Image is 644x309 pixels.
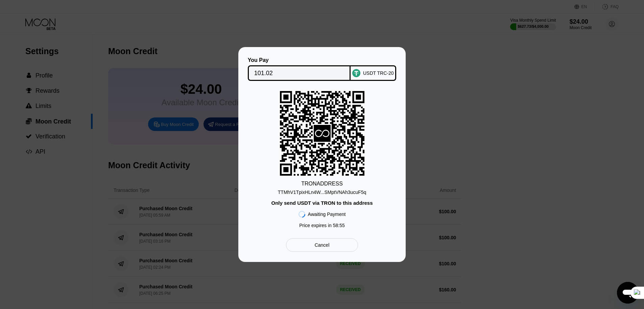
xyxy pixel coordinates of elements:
div: Awaiting Payment [308,212,346,217]
div: Price expires in [299,223,345,228]
span: 58 : 55 [333,223,345,228]
iframe: Button to launch messaging window [617,282,639,304]
div: USDT TRC-20 [363,70,394,76]
div: You Pay [248,57,351,63]
div: TRON ADDRESS [301,181,343,187]
div: TTMhV1TpixHLn4W...SMptVNAh3ucuF5q [278,187,366,195]
div: Cancel [315,242,330,248]
div: You PayUSDT TRC-20 [248,57,396,81]
div: Only send USDT via TRON to this address [271,200,373,206]
div: Cancel [286,238,358,252]
div: TTMhV1TpixHLn4W...SMptVNAh3ucuF5q [278,190,366,195]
